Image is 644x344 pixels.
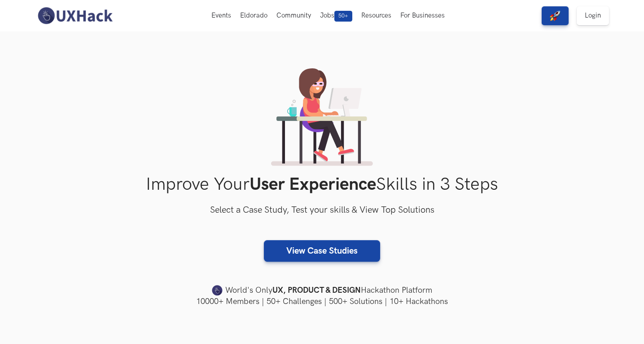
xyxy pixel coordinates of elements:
[272,284,361,297] strong: UX, PRODUCT & DESIGN
[250,174,376,195] strong: User Experience
[35,284,609,297] h4: World's Only Hackathon Platform
[334,11,352,22] span: 50+
[550,10,561,21] img: rocket
[264,240,380,262] a: View Case Studies
[35,174,609,195] h1: Improve Your Skills in 3 Steps
[35,6,115,25] img: UXHack-logo.png
[271,68,373,166] img: lady working on laptop
[35,203,609,218] h3: Select a Case Study, Test your skills & View Top Solutions
[577,6,609,25] a: Login
[35,296,609,307] h4: 10000+ Members | 50+ Challenges | 500+ Solutions | 10+ Hackathons
[212,285,223,296] img: uxhack-favicon-image.png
